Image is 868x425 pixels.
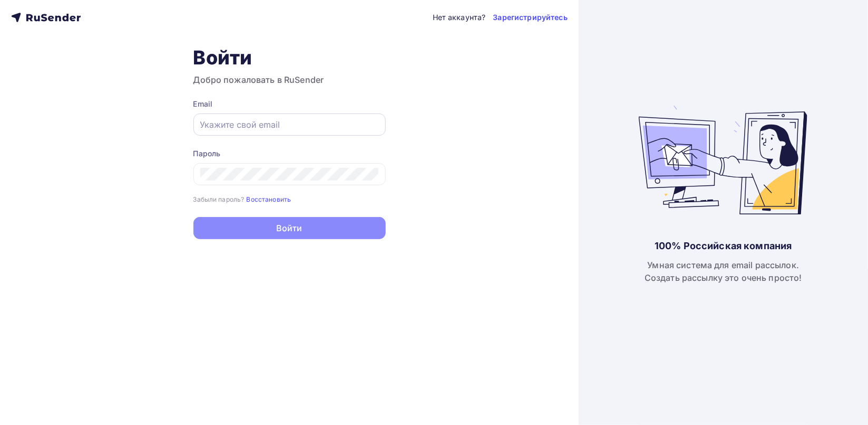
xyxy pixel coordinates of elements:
[247,195,291,203] small: Восстановить
[193,46,386,69] h1: Войти
[493,12,568,23] a: Зарегистрируйтесь
[655,240,792,252] div: 100% Российская компания
[193,99,386,109] div: Email
[200,118,379,131] input: Укажите свой email
[193,148,386,159] div: Пароль
[193,217,386,239] button: Войти
[193,73,386,86] h3: Добро пожаловать в RuSender
[193,195,245,203] small: Забыли пароль?
[433,12,486,23] div: Нет аккаунта?
[247,194,291,203] a: Восстановить
[645,259,802,284] div: Умная система для email рассылок. Создать рассылку это очень просто!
